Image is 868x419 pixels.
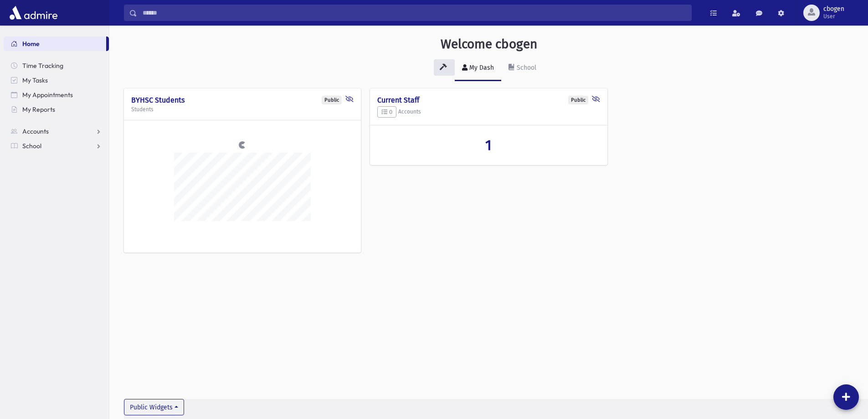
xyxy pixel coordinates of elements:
input: Search [137,5,691,21]
span: Accounts [22,127,49,135]
h5: Accounts [377,106,600,118]
span: My Reports [22,105,55,114]
a: Accounts [4,124,109,139]
a: My Dash [455,56,501,81]
span: School [22,142,41,150]
img: AdmirePro [7,4,60,22]
span: 1 [485,136,492,154]
div: Public [568,96,588,104]
a: School [4,139,109,153]
h3: Welcome cbogen [441,36,537,52]
span: User [823,13,844,20]
span: Time Tracking [22,62,63,70]
span: 0 [381,109,392,115]
div: Public [322,96,342,104]
h4: BYHSC Students [131,96,354,104]
button: 0 [377,106,396,118]
a: Home [4,36,106,51]
a: My Tasks [4,73,109,88]
a: School [501,56,544,81]
span: My Appointments [22,91,73,99]
h4: Current Staff [377,96,600,104]
span: Home [22,40,40,48]
div: My Dash [467,64,494,72]
a: 1 [377,136,600,154]
span: My Tasks [22,76,48,84]
a: My Reports [4,102,109,117]
div: School [515,64,536,72]
a: Time Tracking [4,58,109,73]
a: My Appointments [4,88,109,102]
h5: Students [131,106,354,113]
span: cbogen [823,5,844,13]
button: Public Widgets [124,399,184,415]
